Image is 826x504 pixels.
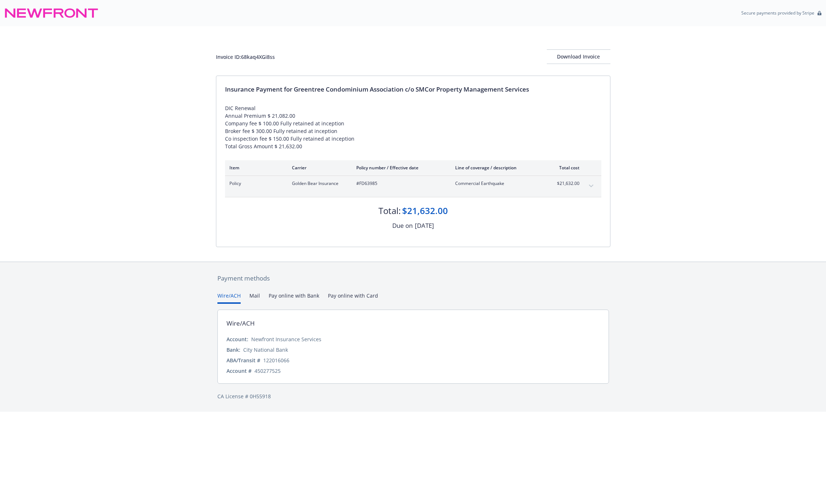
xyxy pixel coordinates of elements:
button: Pay online with Bank [269,292,319,304]
div: CA License # 0H55918 [217,392,609,400]
div: $21,632.00 [402,205,448,217]
span: Golden Bear Insurance [292,180,345,187]
button: Wire/ACH [217,292,241,304]
div: 122016066 [263,356,289,364]
div: ABA/Transit # [226,356,260,364]
span: Commercial Earthquake [455,180,541,187]
div: Policy number / Effective date [356,165,444,171]
div: PolicyGolden Bear Insurance#FD63985Commercial Earthquake$21,632.00expand content [225,176,601,197]
button: Mail [249,292,260,304]
p: Secure payments provided by Stripe [741,10,814,16]
div: Insurance Payment for Greentree Condominium Association c/o SMCor Property Management Services [225,85,601,94]
div: Download Invoice [547,50,610,64]
div: Payment methods [217,274,609,283]
span: Policy [229,180,280,187]
div: 450277525 [254,367,281,375]
span: $21,632.00 [552,180,580,187]
button: expand content [585,180,597,192]
div: Total cost [552,165,580,171]
div: Account: [226,335,248,343]
button: Pay online with Card [328,292,378,304]
div: Wire/ACH [226,319,255,328]
div: Due on [392,221,413,230]
div: Bank: [226,346,240,354]
div: Total: [378,205,401,217]
div: Line of coverage / description [455,165,541,171]
div: Carrier [292,165,345,171]
div: Account # [226,367,252,375]
span: #FD63985 [356,180,444,187]
button: Download Invoice [547,49,610,64]
div: Item [229,165,280,171]
div: DIC Renewal Annual Premium $ 21,082.00 Company fee $ 100.00 Fully retained at inception Broker fe... [225,104,601,150]
div: City National Bank [243,346,288,354]
div: [DATE] [415,221,434,230]
div: Invoice ID: 68kaq4XGi8ss [216,53,275,61]
div: Newfront Insurance Services [251,335,321,343]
